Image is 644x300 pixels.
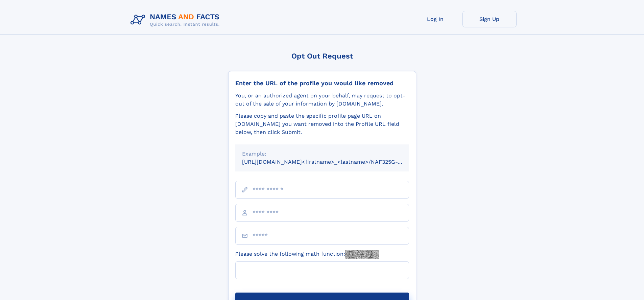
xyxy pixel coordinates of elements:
[242,159,422,165] small: [URL][DOMAIN_NAME]<firstname>_<lastname>/NAF325G-xxxxxxxx
[228,52,416,60] div: Opt Out Request
[235,92,409,108] div: You, or an authorized agent on your behalf, may request to opt-out of the sale of your informatio...
[462,11,517,27] a: Sign Up
[128,11,225,29] img: Logo Names and Facts
[235,112,409,136] div: Please copy and paste the specific profile page URL on [DOMAIN_NAME] you want removed into the Pr...
[242,150,402,158] div: Example:
[235,79,409,87] div: Enter the URL of the profile you would like removed
[408,11,462,27] a: Log In
[235,250,379,259] label: Please solve the following math function:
